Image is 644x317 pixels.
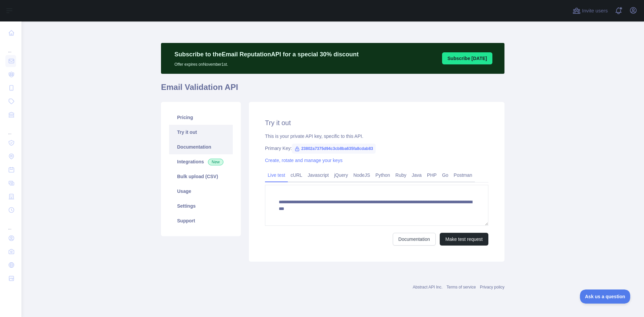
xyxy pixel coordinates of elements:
a: Terms of service [446,285,476,289]
a: NodeJS [351,170,373,180]
button: Invite users [571,5,609,16]
h2: Try it out [265,118,488,127]
a: cURL [288,170,305,180]
a: Javascript [305,170,331,180]
div: ... [5,122,16,136]
a: Support [169,213,233,228]
a: Pricing [169,110,233,125]
iframe: Toggle Customer Support [580,289,631,304]
a: Java [409,170,425,180]
div: This is your private API key, specific to this API. [265,133,488,140]
a: Ruby [393,170,409,180]
a: Postman [451,170,475,180]
button: Make test request [440,233,488,246]
a: Documentation [169,140,233,154]
p: Subscribe to the Email Reputation API for a special 30 % discount [174,50,359,59]
a: PHP [424,170,439,180]
a: Try it out [169,125,233,140]
span: New [208,159,223,165]
p: Offer expires on November 1st. [174,59,359,67]
a: Privacy policy [480,285,504,289]
a: Documentation [393,233,436,246]
a: Settings [169,199,233,213]
a: Python [373,170,393,180]
div: Primary Key: [265,145,488,152]
div: ... [5,40,16,54]
a: Abstract API Inc. [413,285,443,289]
a: Go [439,170,451,180]
button: Subscribe [DATE] [442,52,492,64]
a: Bulk upload (CSV) [169,169,233,184]
span: 23802a7375d94c3cb8ba635fa8cdab83 [292,144,376,154]
a: Live test [265,170,288,180]
a: jQuery [331,170,351,180]
a: Integrations New [169,154,233,169]
h1: Email Validation API [161,82,504,98]
a: Usage [169,184,233,199]
span: Invite users [582,7,608,15]
a: Create, rotate and manage your keys [265,158,342,163]
div: ... [5,217,16,231]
